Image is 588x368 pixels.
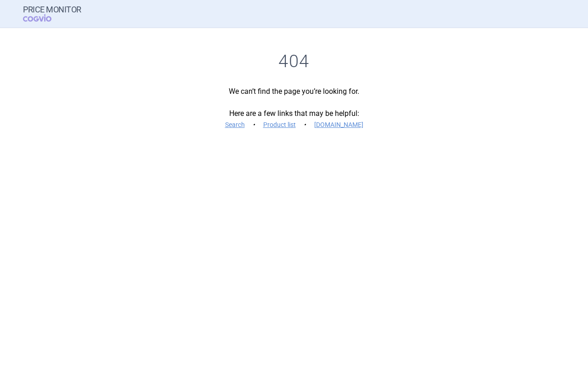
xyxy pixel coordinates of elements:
a: Product list [263,121,296,128]
a: Price MonitorCOGVIO [23,5,81,23]
strong: Price Monitor [23,5,81,14]
span: COGVIO [23,14,64,22]
a: Search [225,121,245,128]
h1: 404 [23,51,565,72]
i: • [300,120,310,129]
i: • [249,120,259,129]
a: [DOMAIN_NAME] [314,121,363,128]
p: We can’t find the page you’re looking for. Here are a few links that may be helpful: [23,86,565,130]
